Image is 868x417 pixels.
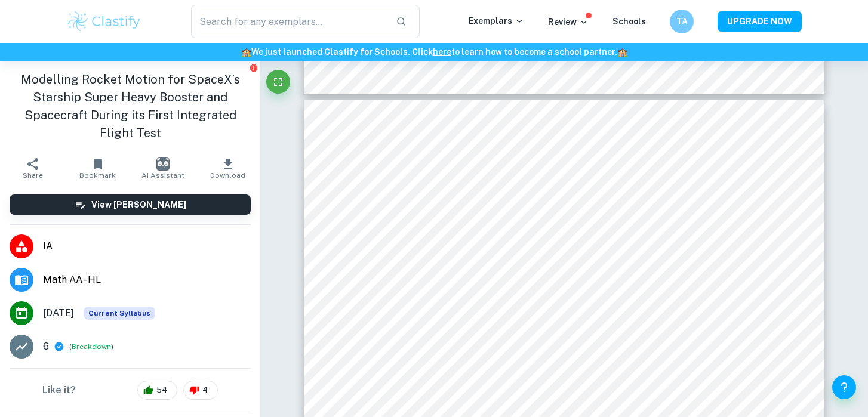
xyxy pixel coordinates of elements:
[65,152,130,185] button: Bookmark
[266,70,290,94] button: Fullscreen
[196,384,214,396] span: 4
[43,339,49,354] p: 6
[183,381,218,400] div: 4
[10,70,251,142] h1: Modelling Rocket Motion for SpaceX’s Starship Super Heavy Booster and Spacecraft During its First...
[469,14,524,27] p: Exemplars
[130,152,195,185] button: AI Assistant
[43,239,251,254] span: IA
[548,16,589,29] p: Review
[42,383,76,397] h6: Like it?
[23,171,43,180] span: Share
[210,171,245,180] span: Download
[91,198,186,211] h6: View [PERSON_NAME]
[84,307,155,320] span: Current Syllabus
[249,63,258,72] button: Report issue
[2,45,866,58] h6: We just launched Clastify for Schools. Click to learn how to become a school partner.
[433,47,451,57] a: here
[43,306,74,320] span: [DATE]
[79,171,116,180] span: Bookmark
[141,171,184,180] span: AI Assistant
[150,384,174,396] span: 54
[72,341,111,352] button: Breakdown
[69,341,113,353] span: ( )
[718,11,802,32] button: UPGRADE NOW
[241,47,251,57] span: 🏫
[832,375,856,399] button: Help and Feedback
[675,15,689,28] h6: TA
[617,47,627,57] span: 🏫
[191,5,386,38] input: Search for any exemplars...
[10,194,251,215] button: View [PERSON_NAME]
[137,381,177,400] div: 54
[66,10,142,33] img: Clastify logo
[156,157,170,171] img: AI Assistant
[612,17,646,26] a: Schools
[670,10,694,33] button: TA
[84,307,155,320] div: This exemplar is based on the current syllabus. Feel free to refer to it for inspiration/ideas wh...
[195,152,260,185] button: Download
[43,273,251,287] span: Math AA - HL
